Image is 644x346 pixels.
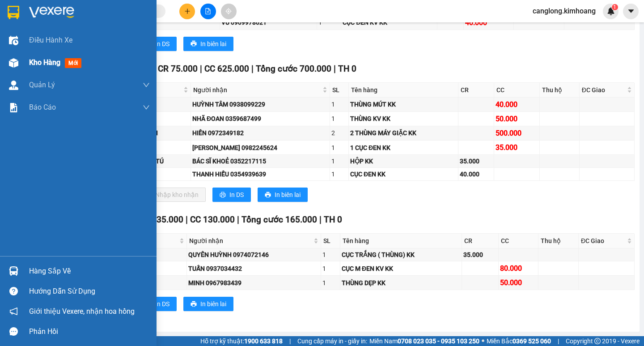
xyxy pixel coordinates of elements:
button: aim [221,4,237,19]
img: warehouse-icon [9,58,18,68]
div: NHÃ ĐOAN 0359687499 [192,114,328,124]
th: SL [330,83,349,98]
div: 35.000 [460,156,492,166]
span: TH 0 [338,64,356,74]
div: 50.000 [500,277,537,288]
div: 1 [331,99,347,109]
div: HỘP KK [350,156,456,166]
th: SL [321,234,340,248]
img: icon-new-feature [607,7,615,15]
div: 2 [331,128,347,138]
span: printer [191,301,197,308]
th: Thu hộ [540,83,579,98]
div: CỤC TRẮNG ( THÙNG) KK [342,250,460,260]
span: down [143,104,150,111]
span: | [237,214,239,225]
strong: 0708 023 035 - 0935 103 250 [398,337,479,345]
th: CC [494,83,540,98]
div: Hàng sắp về [29,265,150,278]
span: notification [9,307,18,316]
span: question-circle [9,287,18,295]
button: caret-down [623,4,639,19]
span: ĐC Giao [582,85,625,95]
span: Hỗ trợ kỹ thuật: [200,336,283,346]
div: 40.000 [496,99,538,110]
span: In biên lai [200,39,226,49]
div: Hướng dẫn sử dụng [29,285,150,298]
span: In biên lai [275,190,301,200]
span: CC 130.000 [190,214,235,225]
button: downloadNhập kho nhận [138,188,206,202]
span: | [289,336,291,346]
div: 40.000 [460,169,492,179]
div: HIỀN 0972349182 [192,128,328,138]
span: | [558,336,559,346]
div: 35.000 [463,250,497,260]
span: Miền Nam [369,336,479,346]
div: THÙNG DẸP KK [342,278,460,288]
div: CỤC ĐEN KK [350,169,456,179]
button: file-add [200,4,216,19]
div: 1 [322,278,339,288]
span: In DS [229,190,244,200]
span: printer [265,192,271,199]
span: Người nhận [189,236,311,246]
span: CC 625.000 [204,64,249,74]
div: 80.000 [500,263,537,274]
strong: 0369 525 060 [513,337,551,345]
img: solution-icon [9,103,18,112]
div: 1 [322,264,339,273]
div: CỤC ĐEN KV KK [343,17,436,27]
span: | [200,64,202,74]
th: CC [499,234,539,248]
span: 1 [613,4,616,10]
span: Cung cấp máy in - giấy in: [297,336,367,346]
span: printer [220,192,226,199]
span: aim [225,8,232,14]
span: | [334,64,336,74]
span: copyright [594,338,601,344]
span: | [186,214,188,225]
th: CR [458,83,494,98]
div: [PERSON_NAME] 0982245624 [192,143,328,153]
span: Điều hành xe [29,34,72,46]
th: Thu hộ [538,234,579,248]
div: 1 [322,250,339,260]
span: In biên lai [200,299,226,309]
span: In DS [155,39,169,49]
span: caret-down [627,7,635,15]
button: plus [179,4,195,19]
button: printerIn biên lai [258,188,308,202]
span: Giới thiệu Vexere, nhận hoa hồng [29,306,135,317]
div: 35.000 [496,142,538,153]
span: message [9,327,18,336]
div: VŨ 0909978021 [221,17,315,27]
th: Tên hàng [340,234,462,248]
button: printerIn DS [212,188,251,202]
th: CR [462,234,499,248]
span: ĐC Giao [581,236,625,246]
div: TUẤN 0937034432 [188,264,319,273]
span: file-add [205,8,211,14]
span: mới [65,58,81,68]
div: 1 CỤC ĐEN KK [350,143,456,153]
div: 1 [331,143,347,153]
div: 1 [331,156,347,166]
div: MINH 0967983439 [188,278,319,288]
span: Kho hàng [29,58,60,67]
div: HUỲNH TÂM 0938099229 [192,99,328,109]
span: | [251,64,254,74]
span: Miền Bắc [487,336,551,346]
span: In DS [155,299,169,309]
span: Quản Lý [29,79,55,90]
img: warehouse-icon [9,266,18,276]
div: 500.000 [496,128,538,139]
span: Người nhận [193,85,321,95]
div: Phản hồi [29,325,150,338]
button: printerIn biên lai [183,297,233,311]
span: down [143,81,150,89]
div: 1 [331,169,347,179]
div: 50.000 [496,113,538,124]
span: Tổng cước 700.000 [256,64,331,74]
div: 1 [318,17,339,27]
